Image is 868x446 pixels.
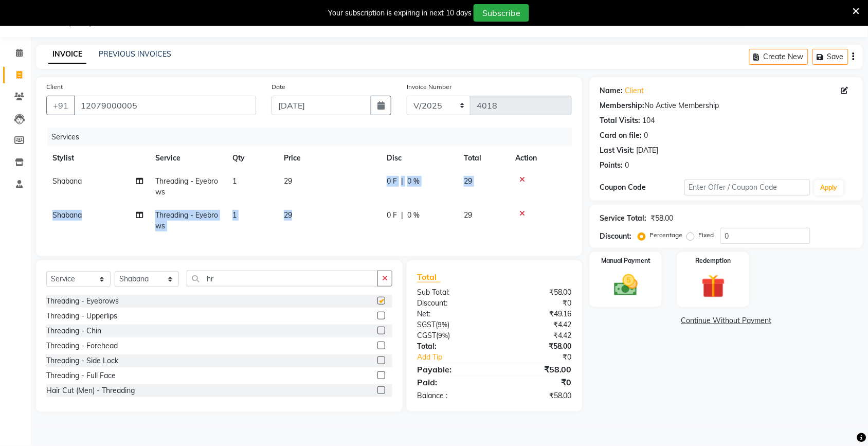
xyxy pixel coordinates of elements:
div: Threading - Side Lock [46,355,118,366]
div: ₹58.00 [494,341,580,352]
div: ₹4.42 [494,330,580,341]
span: 0 F [387,210,397,221]
div: 104 [643,115,655,126]
label: Percentage [650,230,683,240]
div: Discount: [600,231,632,242]
div: Coupon Code [600,182,684,193]
div: No Active Membership [600,100,853,111]
div: Name: [600,85,623,96]
div: ₹49.16 [494,309,580,319]
a: INVOICE [48,45,86,64]
th: Qty [226,147,278,170]
div: [DATE] [637,145,659,156]
span: Shabana [52,210,82,220]
a: Add Tip [409,352,509,363]
span: | [401,210,403,221]
span: CGST [417,331,436,340]
div: Payable: [409,363,495,376]
div: ( ) [409,319,495,330]
div: ₹0 [494,298,580,309]
th: Total [458,147,509,170]
th: Action [509,147,572,170]
div: 0 [625,160,629,171]
div: Service Total: [600,213,647,224]
div: Last Visit: [600,145,635,156]
a: PREVIOUS INVOICES [99,49,171,59]
img: _cash.svg [607,272,645,299]
div: Card on file: [600,130,642,141]
div: Sub Total: [409,287,495,298]
div: ( ) [409,330,495,341]
th: Disc [381,147,458,170]
img: _gift.svg [694,272,733,301]
div: 0 [644,130,648,141]
span: 0 F [387,176,397,187]
div: Total Visits: [600,115,641,126]
div: Threading - Eyebrows [46,296,119,307]
div: Balance : [409,390,495,401]
label: Invoice Number [407,82,451,92]
span: 1 [232,176,237,186]
span: 29 [284,210,292,220]
div: Membership: [600,100,645,111]
div: Net: [409,309,495,319]
input: Enter Offer / Coupon Code [684,180,810,195]
div: ₹58.00 [651,213,674,224]
label: Redemption [696,256,731,265]
span: 29 [284,176,292,186]
label: Client [46,82,63,92]
button: Create New [749,49,808,65]
th: Price [278,147,381,170]
a: Continue Without Payment [592,315,861,326]
span: 29 [464,210,472,220]
div: ₹0 [509,352,580,363]
a: Client [625,85,644,96]
button: Apply [815,180,844,195]
div: Threading - Forehead [46,341,118,351]
span: SGST [417,320,436,329]
div: Threading - Upperlips [46,311,117,322]
div: Discount: [409,298,495,309]
label: Manual Payment [601,256,650,265]
div: ₹4.42 [494,319,580,330]
div: Your subscription is expiring in next 10 days [328,8,472,19]
input: Search by Name/Mobile/Email/Code [74,96,256,115]
span: 0 % [407,176,420,187]
label: Date [272,82,285,92]
span: 0 % [407,210,420,221]
span: | [401,176,403,187]
span: 29 [464,176,472,186]
button: Subscribe [474,4,529,22]
div: ₹0 [494,376,580,388]
div: ₹58.00 [494,363,580,376]
div: Hair Cut (Men) - Threading [46,385,135,396]
input: Search or Scan [187,271,378,287]
div: Threading - Chin [46,326,101,336]
span: Shabana [52,176,82,186]
span: 1 [232,210,237,220]
th: Service [149,147,226,170]
span: 9% [438,331,448,340]
th: Stylist [46,147,149,170]
div: ₹58.00 [494,287,580,298]
span: 9% [438,320,447,329]
div: ₹58.00 [494,390,580,401]
div: Paid: [409,376,495,388]
span: Threading - Eyebrows [155,176,218,197]
div: Total: [409,341,495,352]
button: +91 [46,96,75,115]
label: Fixed [699,230,714,240]
button: Save [812,49,848,65]
div: Threading - Full Face [46,370,116,381]
span: Total [417,272,441,282]
div: Points: [600,160,623,171]
div: Services [47,128,580,147]
span: Threading - Eyebrows [155,210,218,230]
